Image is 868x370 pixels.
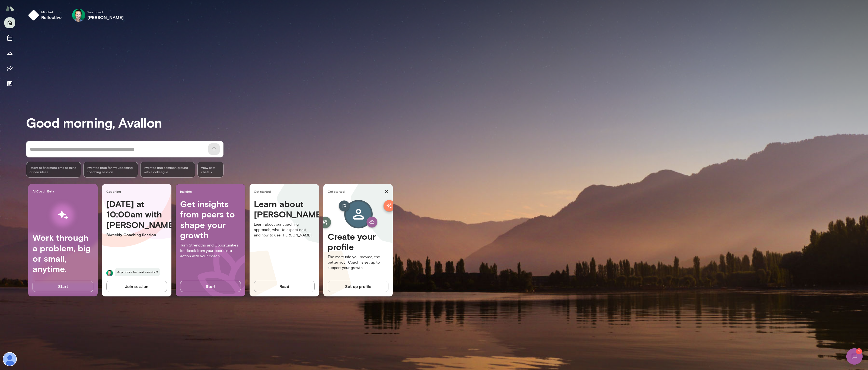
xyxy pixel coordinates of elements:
[180,281,241,292] button: Start
[330,199,386,231] img: Create profile
[106,189,169,194] span: Coaching
[87,10,124,14] span: Your coach
[328,231,388,252] h4: Create your profile
[4,17,15,28] button: Home
[33,281,93,292] button: Start
[328,254,388,271] p: The more info you provide, the better your Coach is set up to support your growth.
[254,189,317,194] span: Get started
[3,353,16,366] img: Avallon Azevedo
[30,165,78,174] span: I want to find more time to think of new ideas
[26,115,868,130] h3: Good morning, Avallon
[197,162,224,178] span: View past chats ->
[87,165,135,174] span: I want to prep for my upcoming coaching session
[180,243,241,259] p: Turn Strengths and Opportunities feedback from your peers into action with your coach.
[254,281,315,292] button: Read
[180,189,243,194] span: Insights
[68,7,128,24] div: Brian LawrenceYour coach[PERSON_NAME]
[106,281,167,292] button: Join session
[5,4,14,14] img: Mento
[4,33,15,43] button: Sessions
[41,14,62,21] h6: reflective
[106,199,167,230] h4: [DATE] at 10:00am with [PERSON_NAME]
[39,198,87,232] img: AI Workflows
[180,199,241,241] h4: Get insights from peers to shape your growth
[144,165,192,174] span: I want to find common ground with a colleague
[106,232,167,238] p: Biweekly Coaching Session
[254,222,315,238] p: Learn about our coaching approach, what to expect next, and how to use [PERSON_NAME].
[87,14,124,21] h6: [PERSON_NAME]
[72,9,85,22] img: Brian Lawrence
[83,162,138,178] div: I want to prep for my upcoming coaching session
[41,10,62,14] span: Mindset
[4,78,15,89] button: Documents
[4,48,15,59] button: Growth Plan
[26,7,66,24] button: Mindsetreflective
[115,268,160,276] span: Any notes for next session?
[328,189,382,194] span: Get started
[26,162,81,178] div: I want to find more time to think of new ideas
[4,63,15,74] button: Insights
[328,281,388,292] button: Set up profile
[33,232,93,274] h4: Work through a problem, big or small, anytime.
[106,270,113,276] img: Brian
[254,199,315,220] h4: Learn about [PERSON_NAME]
[28,10,39,21] img: mindset
[33,189,95,193] span: AI Coach Beta
[140,162,195,178] div: I want to find common ground with a colleague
